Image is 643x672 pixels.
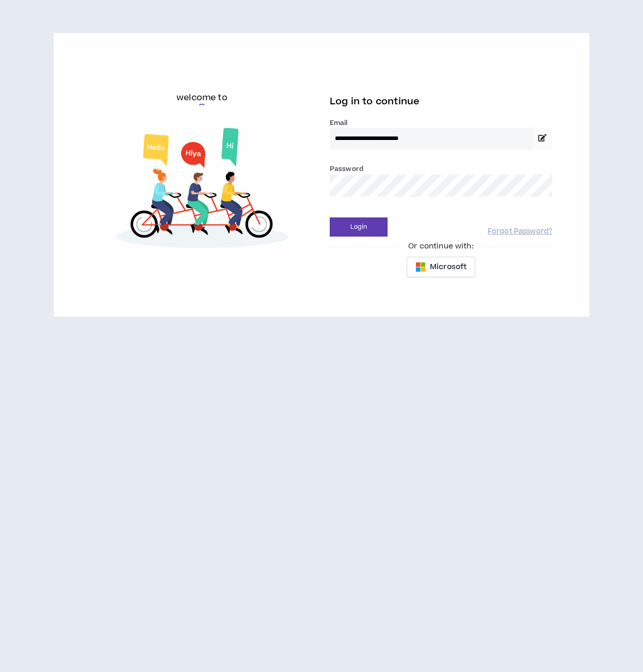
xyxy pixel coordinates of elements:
span: Microsoft [430,261,467,273]
label: Email [330,118,552,128]
button: Login [330,217,388,237]
label: Password [330,164,363,174]
span: Log in to continue [330,95,420,108]
img: Welcome to Wripple [91,121,313,258]
h6: welcome to [176,91,228,104]
span: Or continue with: [401,241,480,252]
a: Forgot Password? [488,227,552,237]
button: Microsoft [407,257,475,277]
